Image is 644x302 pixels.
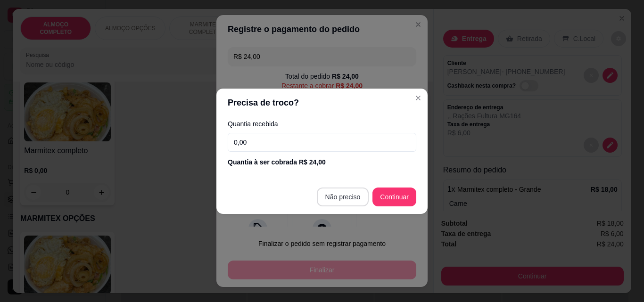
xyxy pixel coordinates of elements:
button: Continuar [372,188,416,206]
header: Precisa de troco? [216,89,428,117]
label: Quantia recebida [228,121,416,127]
div: Quantia à ser cobrada R$ 24,00 [228,157,416,167]
button: Não preciso [317,188,369,206]
button: Close [411,90,426,106]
